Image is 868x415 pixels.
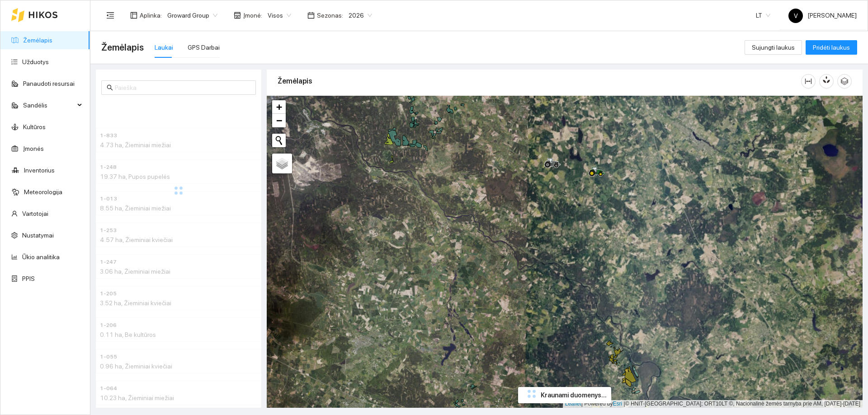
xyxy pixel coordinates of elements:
span: Kraunami duomenys... [541,390,607,400]
a: Leaflet [565,401,581,407]
span: menu-fold [106,11,114,19]
span: Įmonė : [243,10,262,20]
span: [PERSON_NAME] [788,12,857,19]
span: Visos [268,9,291,22]
a: Vartotojai [22,210,48,217]
span: Aplinka : [140,10,162,20]
a: Užduotys [22,58,49,65]
span: calendar [307,12,315,19]
a: Esri [613,401,623,407]
span: V [794,9,798,23]
button: Pridėti laukus [806,40,857,55]
span: Žemėlapis [101,40,144,55]
span: column-width [802,78,815,85]
input: Paieška [115,83,250,93]
span: Sandėlis [23,96,75,114]
span: search [107,84,113,91]
span: LT [756,9,770,22]
span: + [276,101,282,112]
a: Zoom out [272,114,286,127]
span: 2026 [349,9,372,22]
span: − [276,115,282,126]
a: Meteorologija [24,188,62,196]
a: Pridėti laukus [806,44,857,51]
a: PPIS [22,275,35,282]
div: Laukai [155,42,173,52]
a: Layers [272,154,292,173]
button: Initiate a new search [272,134,286,147]
div: Žemėlapis [278,68,801,94]
a: Žemėlapis [23,37,52,44]
a: Inventorius [24,167,55,174]
div: GPS Darbai [188,42,220,52]
span: shop [234,12,241,19]
div: | Powered by © HNIT-[GEOGRAPHIC_DATA]; ORT10LT ©, Nacionalinė žemės tarnyba prie AM, [DATE]-[DATE] [563,400,863,408]
a: Zoom in [272,100,286,114]
a: Ūkio analitika [22,253,60,261]
span: Sujungti laukus [752,42,795,52]
span: | [624,401,625,407]
span: Sezonas : [317,10,343,20]
a: Įmonės [23,145,44,152]
a: Kultūros [23,123,46,131]
span: Groward Group [167,9,217,22]
button: menu-fold [101,6,119,24]
a: Sujungti laukus [745,44,802,51]
button: Sujungti laukus [745,40,802,55]
span: layout [130,12,137,19]
button: column-width [801,74,816,89]
a: Nustatymai [22,232,54,239]
span: Pridėti laukus [813,42,850,52]
a: Panaudoti resursai [23,80,75,87]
